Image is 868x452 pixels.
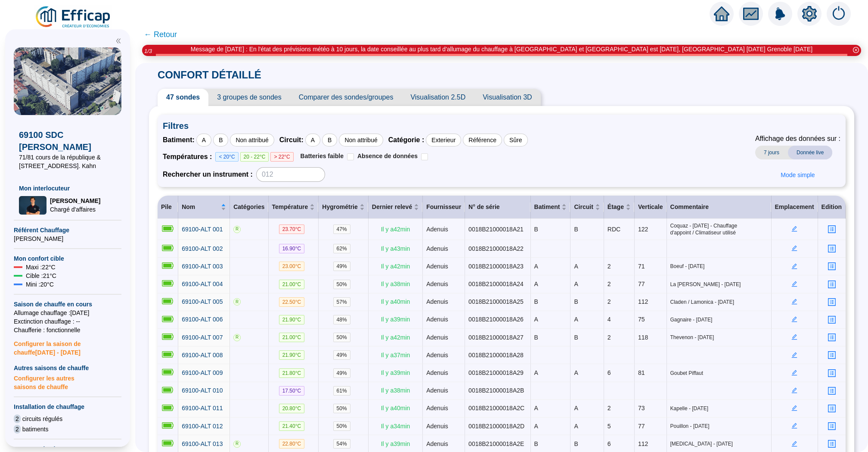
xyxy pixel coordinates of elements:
[182,440,223,447] span: 69100-ALT 013
[534,423,538,430] span: A
[423,364,465,382] td: Adenuis
[853,47,859,53] span: close-circle
[423,293,465,311] td: Adenuis
[791,441,797,447] span: edit
[828,387,836,395] span: profile
[791,423,797,429] span: edit
[423,382,465,400] td: Adenuis
[333,439,350,449] span: 54 %
[638,263,645,270] span: 71
[381,423,410,430] span: Il y a 34 min
[178,196,230,219] th: Nom
[372,203,412,212] span: Dernier relevé
[608,316,611,323] span: 4
[791,334,797,340] span: edit
[828,280,836,289] span: profile
[182,262,223,271] a: 69100-ALT 003
[26,280,54,289] span: Mini : 20 °C
[279,333,305,342] span: 21.00 °C
[468,263,524,270] span: 0018B21000018A23
[305,134,320,147] div: A
[182,352,223,358] span: 69100-ALT 008
[402,89,474,106] span: Visualisation 2.5D
[233,440,241,448] span: R
[468,405,524,411] span: 0018B21000018A2C
[574,263,578,270] span: A
[534,298,538,305] span: B
[182,316,223,323] span: 69100-ALT 006
[144,48,152,54] i: 1 / 3
[14,326,121,334] span: Chaufferie : fonctionnelle
[34,5,112,29] img: efficap energie logo
[322,203,357,212] span: Hygrométrie
[670,334,768,341] span: Thevenon - [DATE]
[279,224,305,234] span: 23.70 °C
[468,369,524,376] span: 0018B21000018A29
[468,316,524,323] span: 0018B21000018A26
[381,334,410,341] span: Il y a 42 min
[381,245,410,252] span: Il y a 43 min
[423,275,465,293] td: Adenuis
[381,263,410,270] span: Il y a 42 min
[14,317,121,326] span: Exctinction chauffage : --
[638,369,645,376] span: 81
[26,271,56,280] span: Cible : 21 °C
[608,423,611,430] span: 5
[333,350,350,360] span: 49 %
[26,263,56,271] span: Maxi : 22 °C
[215,152,238,162] span: < 20°C
[828,315,836,324] span: profile
[279,262,305,271] span: 23.00 °C
[14,372,121,391] span: Configurer les autres saisons de chauffe
[574,316,578,323] span: A
[574,423,578,430] span: A
[163,152,215,162] span: Températures :
[670,299,768,305] span: Claden / Lamonica - [DATE]
[574,334,578,341] span: B
[670,263,768,270] span: Boeuf - [DATE]
[534,226,538,233] span: B
[828,369,836,377] span: profile
[827,2,851,26] img: alerts
[319,196,368,219] th: Hygrométrie
[638,423,645,430] span: 77
[828,333,836,342] span: profile
[534,369,538,376] span: A
[534,316,538,323] span: A
[791,226,797,232] span: edit
[182,225,223,234] a: 69100-ALT 001
[182,280,223,289] a: 69100-ALT 004
[279,280,305,289] span: 21.00 °C
[791,405,797,411] span: edit
[468,423,524,430] span: 0018B21000018A2D
[381,405,410,411] span: Il y a 40 min
[504,134,528,147] div: Sûre
[233,334,241,341] span: R
[574,369,578,376] span: A
[279,135,304,145] span: Circuit :
[115,38,121,44] span: double-left
[279,315,305,324] span: 21.90 °C
[791,299,797,305] span: edit
[333,386,350,396] span: 61 %
[182,315,223,324] a: 69100-ALT 006
[14,425,21,433] span: 2
[791,387,797,393] span: edit
[608,405,611,411] span: 2
[230,134,274,147] div: Non attribué
[381,226,410,233] span: Il y a 42 min
[279,439,305,449] span: 22.80 °C
[182,351,223,360] a: 69100-ALT 008
[474,89,540,106] span: Visualisation 3D
[670,316,768,323] span: Gagnaire - [DATE]
[14,364,121,372] span: Autres saisons de chauffe
[19,153,116,170] span: 71/81 cours de la république & [STREET_ADDRESS]. Kahn
[149,69,270,81] span: CONFORT DÉTAILLÉ
[828,298,836,306] span: profile
[279,386,305,396] span: 17.50 °C
[574,298,578,305] span: B
[468,226,524,233] span: 0018B21000018A21
[333,244,350,253] span: 62 %
[301,153,344,159] span: Batteries faible
[574,203,593,212] span: Circuit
